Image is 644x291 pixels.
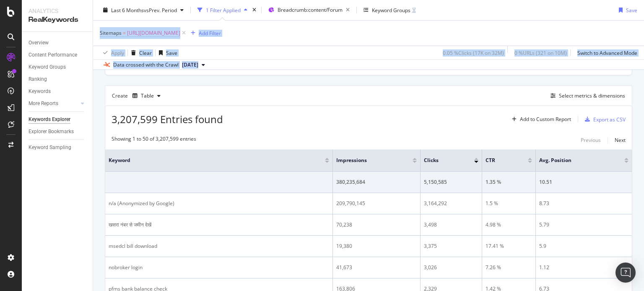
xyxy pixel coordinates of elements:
span: [URL][DOMAIN_NAME] [127,27,180,39]
a: Overview [29,39,87,47]
div: Analytics [29,7,86,15]
div: 3,498 [424,221,478,229]
a: Keywords Explorer [29,115,87,124]
button: Save [156,46,177,59]
div: 3,164,292 [424,200,478,207]
div: Table [141,93,154,98]
div: Keywords Explorer [29,115,70,124]
div: Keywords [29,87,51,96]
div: Showing 1 to 50 of 3,207,599 entries [112,135,196,145]
button: Last 6 MonthsvsPrev. Period [100,3,187,17]
span: Clicks [424,157,462,164]
a: Keyword Groups [29,63,87,72]
div: times [251,6,258,14]
button: Breadcrumb:content/Forum [265,3,353,17]
div: Ranking [29,75,47,84]
div: 3,026 [424,264,478,271]
span: Avg. Position [539,157,612,164]
a: Content Performance [29,51,87,59]
div: 4.98 % [486,221,532,229]
div: Export as CSV [593,116,626,123]
div: Explorer Bookmarks [29,127,74,136]
div: 0.05 % Clicks ( 17K on 32M ) [443,49,504,56]
div: 3,375 [424,242,478,250]
div: 1 Filter Applied [206,6,241,13]
span: 3,207,599 Entries found [112,112,223,126]
div: खसरा नंबर से जमीन देखें [109,221,329,229]
button: Export as CSV [582,113,626,126]
div: Overview [29,39,49,47]
div: 19,380 [336,242,417,250]
button: Switch to Advanced Mode [574,46,637,59]
div: 5.79 [539,221,628,229]
div: Next [615,136,626,144]
div: Create [112,89,164,103]
div: 1.5 % [486,200,532,207]
div: Clear [139,49,152,56]
a: Ranking [29,75,87,84]
button: Keyword Groups [360,3,419,17]
div: Data crossed with the Crawl [113,61,179,69]
div: 41,673 [336,264,417,271]
span: Impressions [336,157,400,164]
button: Select metrics & dimensions [547,91,625,101]
div: 380,235,684 [336,178,417,186]
span: Breadcrumb: content/Forum [278,6,343,13]
div: Previous [581,136,601,144]
div: Save [166,49,177,56]
div: 1.12 [539,264,628,271]
div: Switch to Advanced Mode [577,49,637,56]
div: Apply [111,49,124,56]
span: Sitemaps [100,29,122,36]
span: = [123,29,126,36]
a: Explorer Bookmarks [29,127,87,136]
div: Keyword Groups [372,6,410,13]
div: 10.51 [539,178,628,186]
div: 7.26 % [486,264,532,271]
button: Save [615,3,637,17]
button: Table [129,89,164,103]
button: Add Filter [187,28,221,38]
div: More Reports [29,99,58,108]
span: Last 6 Months [111,6,144,13]
div: 1.35 % [486,178,532,186]
div: 5,150,585 [424,178,478,186]
div: Keyword Groups [29,63,66,72]
div: 17.41 % [486,242,532,250]
div: Select metrics & dimensions [559,92,625,99]
div: 0 % URLs ( 321 on 10M ) [514,49,567,56]
div: 209,790,145 [336,200,417,207]
div: Save [626,6,637,13]
div: Keyword Sampling [29,143,71,152]
span: vs Prev. Period [144,6,177,13]
div: nobroker login [109,264,329,271]
button: Add to Custom Report [509,113,571,126]
button: Next [615,135,626,145]
a: Keywords [29,87,87,96]
button: Previous [581,135,601,145]
div: 70,238 [336,221,417,229]
a: More Reports [29,99,78,108]
button: Clear [128,46,152,59]
div: Content Performance [29,51,77,59]
div: Add to Custom Report [520,117,571,122]
div: Add Filter [199,29,221,36]
div: 5.9 [539,242,628,250]
button: [DATE] [179,60,208,70]
div: Open Intercom Messenger [615,263,636,283]
button: 1 Filter Applied [194,3,251,17]
span: CTR [486,157,515,164]
div: n/a (Anonymized by Google) [109,200,329,207]
div: 8.73 [539,200,628,207]
span: 2025 Aug. 4th [182,61,198,69]
button: Apply [100,46,124,59]
a: Keyword Sampling [29,143,87,152]
div: msedcl bill download [109,242,329,250]
div: RealKeywords [29,15,86,25]
span: Keyword [109,157,312,164]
